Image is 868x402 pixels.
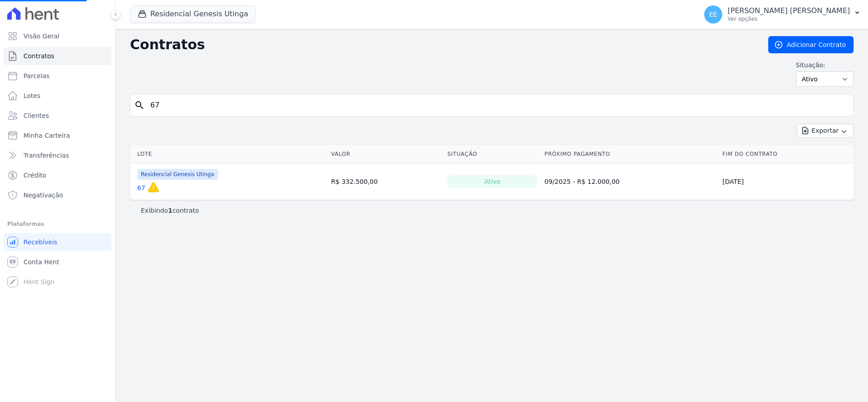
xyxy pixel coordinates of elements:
[4,67,111,85] a: Parcelas
[7,219,108,229] div: Plataformas
[23,151,69,160] span: Transferências
[719,164,854,200] td: [DATE]
[23,191,63,200] span: Negativação
[23,238,57,247] span: Recebíveis
[797,124,854,138] button: Exportar
[130,5,256,23] button: Residencial Genesis Utinga
[4,253,111,271] a: Conta Hent
[4,186,111,204] a: Negativação
[23,131,70,140] span: Minha Carteira
[796,61,854,70] label: Situação:
[719,145,854,164] th: Fim do Contrato
[328,145,444,164] th: Valor
[137,183,145,192] a: 67
[23,257,59,266] span: Conta Hent
[4,146,111,164] a: Transferências
[141,206,199,215] p: Exibindo contrato
[709,11,717,18] span: EE
[4,47,111,65] a: Contratos
[130,145,328,164] th: Lote
[4,107,111,125] a: Clientes
[4,126,111,145] a: Minha Carteira
[541,145,719,164] th: Próximo Pagamento
[768,36,854,53] a: Adicionar Contrato
[23,32,60,41] span: Visão Geral
[4,166,111,184] a: Crédito
[23,71,50,80] span: Parcelas
[134,100,145,111] i: search
[444,145,541,164] th: Situação
[4,27,111,45] a: Visão Geral
[4,87,111,105] a: Lotes
[447,175,537,188] div: Ativo
[697,2,868,27] button: EE [PERSON_NAME] [PERSON_NAME] Ver opções
[168,207,172,214] b: 1
[23,111,49,120] span: Clientes
[544,178,619,185] a: 09/2025 - R$ 12.000,00
[23,51,54,61] span: Contratos
[130,37,754,53] h2: Contratos
[23,91,41,100] span: Lotes
[137,169,218,180] span: Residencial Genesis Utinga
[23,171,46,180] span: Crédito
[328,164,444,200] td: R$ 332.500,00
[728,15,850,23] p: Ver opções
[728,6,850,15] p: [PERSON_NAME] [PERSON_NAME]
[4,233,111,251] a: Recebíveis
[145,96,849,114] input: Buscar por nome do lote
